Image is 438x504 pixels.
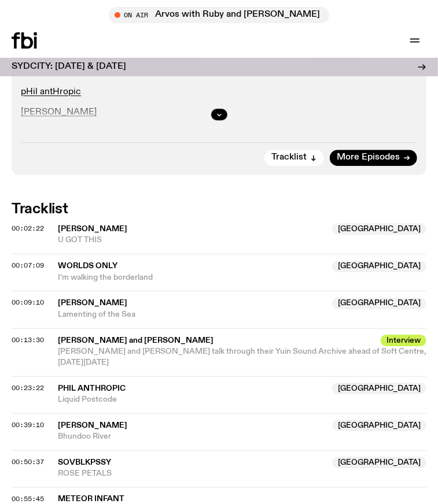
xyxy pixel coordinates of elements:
[12,203,426,216] h2: Tracklist
[271,153,307,162] span: Tracklist
[21,87,81,97] a: pHil antHropic
[332,298,426,309] span: [GEOGRAPHIC_DATA]
[12,422,44,428] button: 00:39:10
[12,298,44,307] span: 00:09:10
[332,223,426,235] span: [GEOGRAPHIC_DATA]
[58,468,426,479] span: ROSE PETALS
[12,385,44,391] button: 00:23:22
[58,394,426,405] span: Liquid Postcode
[12,337,44,343] button: 00:13:30
[337,153,400,162] span: More Episodes
[381,335,426,346] span: Interview
[58,458,111,466] span: SOVBLKPSSY
[58,335,374,346] span: [PERSON_NAME] and [PERSON_NAME]
[12,383,44,392] span: 00:23:22
[12,262,44,269] button: 00:07:09
[109,7,329,23] button: On AirArvos with Ruby and [PERSON_NAME]
[58,272,426,283] span: I’m walking the borderland
[12,496,44,502] button: 00:55:45
[12,224,44,233] span: 00:02:22
[58,495,124,503] span: Meteor Infant
[58,225,127,233] span: [PERSON_NAME]
[332,261,426,272] span: [GEOGRAPHIC_DATA]
[332,383,426,394] span: [GEOGRAPHIC_DATA]
[58,421,127,429] span: [PERSON_NAME]
[12,261,44,270] span: 00:07:09
[12,420,44,429] span: 00:39:10
[264,150,324,166] button: Tracklist
[12,225,44,232] button: 00:02:22
[58,235,426,246] span: U GOT THIS
[330,150,417,166] a: More Episodes
[12,299,44,306] button: 00:09:10
[12,459,44,465] button: 00:50:37
[58,431,426,442] span: Bhundoo River
[58,262,117,270] span: Worlds Only
[12,335,44,344] span: 00:13:30
[12,62,126,71] h3: SYDCITY: [DATE] & [DATE]
[12,457,44,466] span: 00:50:37
[58,384,126,392] span: pHil antHropic
[12,494,44,503] span: 00:55:45
[58,299,127,307] span: [PERSON_NAME]
[58,309,426,320] span: Lamenting of the Sea
[332,420,426,431] span: [GEOGRAPHIC_DATA]
[58,347,426,366] span: [PERSON_NAME] and [PERSON_NAME] talk through their Yuin Sound Archive ahead of Soft Centre, [DATE...
[332,457,426,468] span: [GEOGRAPHIC_DATA]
